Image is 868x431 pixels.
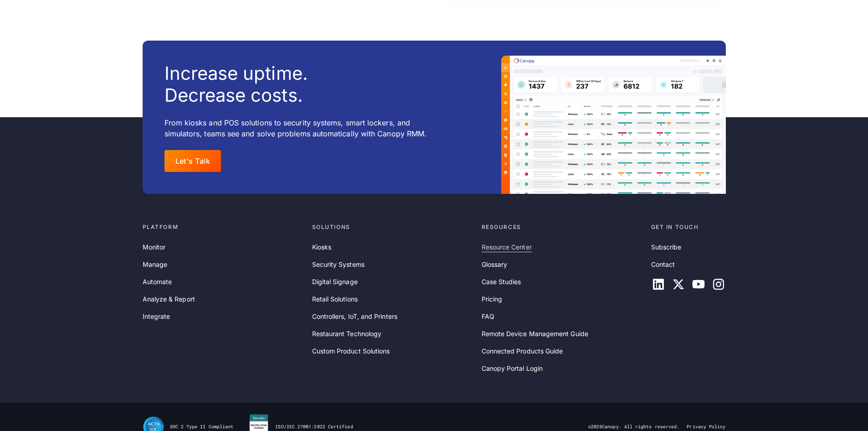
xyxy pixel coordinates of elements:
div: SOC 2 Type II Compliant [170,424,234,430]
div: Resources [482,223,644,231]
span: 2025 [591,424,602,430]
img: A Canopy dashboard example [501,56,726,193]
a: Glossary [482,260,508,270]
a: Let's Talk [164,150,221,172]
a: Contact [651,260,675,270]
a: Retail Solutions [312,294,358,304]
div: Get in touch [651,223,726,231]
a: Pricing [482,294,503,304]
div: ISO/IEC 27001:2022 Certified [275,424,353,430]
div: Platform [143,223,305,231]
a: Remote Device Management Guide [482,329,588,339]
div: © Canopy. All rights reserved. [588,424,680,430]
a: Integrate [143,312,170,322]
a: Connected Products Guide [482,346,563,356]
a: Controllers, IoT, and Printers [312,312,397,322]
p: From kiosks and POS solutions to security systems, smart lockers, and simulators, teams see and s... [164,117,445,139]
a: Canopy Portal Login [482,363,543,374]
a: Case Studies [482,277,521,287]
a: Custom Product Solutions [312,346,390,356]
a: Privacy Policy [687,424,725,430]
a: Restaurant Technology [312,329,382,339]
a: Digital Signage [312,277,358,287]
a: Security Systems [312,260,365,270]
a: Manage [143,260,167,270]
a: Analyze & Report [143,294,195,304]
a: Automate [143,277,172,287]
div: Solutions [312,223,474,231]
a: Subscribe [651,242,682,252]
a: Monitor [143,242,166,252]
a: Kiosks [312,242,331,252]
h3: Increase uptime. Decrease costs. [164,62,308,106]
a: FAQ [482,312,494,322]
a: Resource Center [482,242,532,252]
